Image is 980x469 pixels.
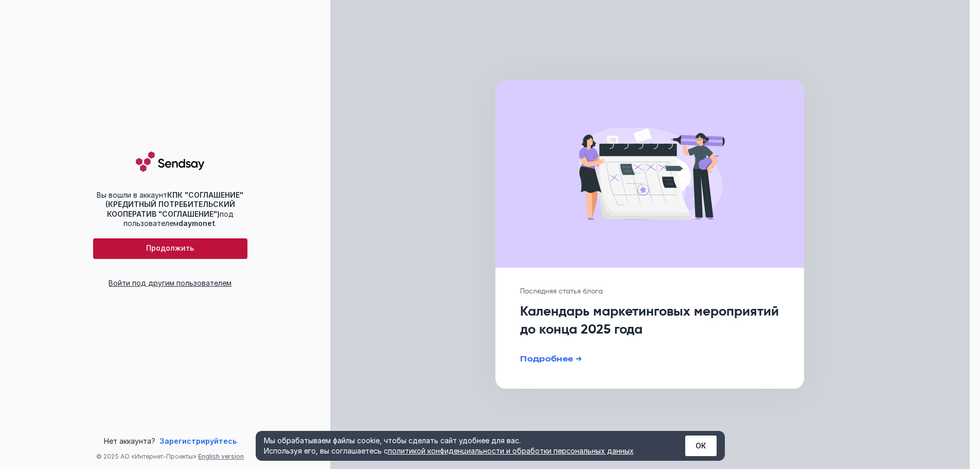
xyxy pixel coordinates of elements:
[104,436,155,446] span: Нет аккаунта?
[146,244,194,253] span: Продолжить
[109,279,231,287] a: Войти под другим пользователем
[159,437,237,445] span: Зарегистрируйтесь
[567,113,733,235] img: cover image
[520,354,582,363] a: Подробнее →
[93,238,247,259] button: Продолжить
[520,288,603,295] span: Последняя статья блога
[198,453,244,461] button: English version
[388,446,634,455] a: политикой конфиденциальности и обработки персональных данных
[159,436,237,446] a: Зарегистрируйтесь
[520,303,779,339] h1: Календарь маркетинговых мероприятий до конца 2025 года
[179,219,215,228] b: daymonet
[105,190,244,218] b: КПК "СОГЛАШЕНИЕ" (КРЕДИТНЫЙ ПОТРЕБИТЕЛЬСКИЙ КООПЕРАТИВ "СОГЛАШЕНИЕ")
[264,436,660,456] div: Мы обрабатываем файлы cookie, чтобы сделать сайт удобнее для вас. Используя его, вы соглашаетесь c
[685,436,717,456] button: ОК
[93,190,247,228] div: Вы вошли в аккаунт под пользователем .
[10,453,330,461] div: © 2025 АО «Интернет-Проекты»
